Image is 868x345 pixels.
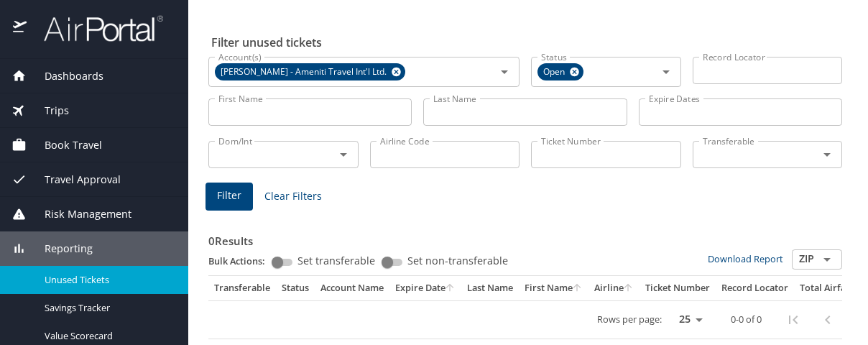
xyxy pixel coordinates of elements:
span: Clear Filters [264,188,322,206]
th: Record Locator [716,276,794,300]
div: [PERSON_NAME] - Ameniti Travel Int'l Ltd. [215,63,405,80]
span: [PERSON_NAME] - Ameniti Travel Int'l Ltd. [215,65,395,80]
span: Dashboards [27,68,103,84]
div: Transferable [214,282,270,295]
button: Filter [206,183,253,211]
span: Travel Approval [27,172,121,188]
th: First Name [519,276,588,300]
button: sort [445,284,456,293]
span: Filter [217,187,241,205]
img: airportal-logo.png [28,14,163,42]
button: Open [333,144,354,165]
th: Airline [588,276,640,300]
div: Open [537,63,583,80]
h2: Filter unused tickets [211,31,845,54]
th: Status [276,276,315,300]
span: Unused Tickets [45,273,171,287]
th: Expire Date [389,276,461,300]
span: Open [537,65,573,80]
span: Book Travel [27,137,102,153]
span: Reporting [27,241,93,257]
button: Open [494,62,514,82]
span: Set transferable [297,256,375,266]
h3: 0 Results [208,224,842,249]
a: Download Report [708,252,783,265]
button: Open [817,249,837,270]
span: Risk Management [27,206,131,222]
img: icon-airportal.png [13,14,28,42]
span: Set non-transferable [407,256,508,266]
button: sort [624,284,634,293]
button: Open [656,62,676,82]
p: Rows per page: [597,315,662,324]
th: Ticket Number [640,276,716,300]
th: Account Name [315,276,389,300]
span: Trips [27,103,69,119]
button: Clear Filters [259,183,328,210]
button: Open [817,144,837,165]
button: sort [573,284,583,293]
select: rows per page [668,309,708,331]
th: Last Name [461,276,519,300]
p: Bulk Actions: [208,254,277,267]
span: Value Scorecard [45,329,171,343]
span: Savings Tracker [45,301,171,315]
p: 0-0 of 0 [731,315,762,324]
